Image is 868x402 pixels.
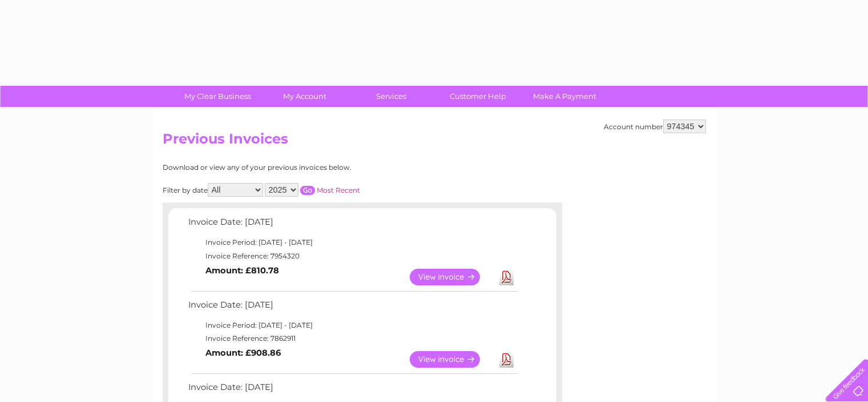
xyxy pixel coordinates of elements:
td: Invoice Period: [DATE] - [DATE] [185,236,519,249]
td: Invoice Date: [DATE] [185,214,519,236]
div: Filter by date [163,183,462,197]
b: Amount: £810.78 [205,265,279,276]
a: My Clear Business [171,86,265,107]
td: Invoice Period: [DATE] - [DATE] [185,319,519,332]
a: Make A Payment [518,86,612,107]
div: Download or view any of your previous invoices below. [163,164,462,172]
a: Download [499,269,514,285]
h2: Previous Invoices [163,131,706,153]
a: Download [499,351,514,368]
td: Invoice Reference: 7862911 [185,332,519,345]
div: Account number [604,120,706,133]
a: Customer Help [431,86,525,107]
a: View [410,269,494,285]
a: View [410,351,494,368]
a: Most Recent [317,186,360,194]
a: My Account [257,86,352,107]
a: Services [344,86,438,107]
td: Invoice Reference: 7954320 [185,249,519,263]
td: Invoice Date: [DATE] [185,380,519,401]
b: Amount: £908.86 [205,348,281,358]
td: Invoice Date: [DATE] [185,297,519,319]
